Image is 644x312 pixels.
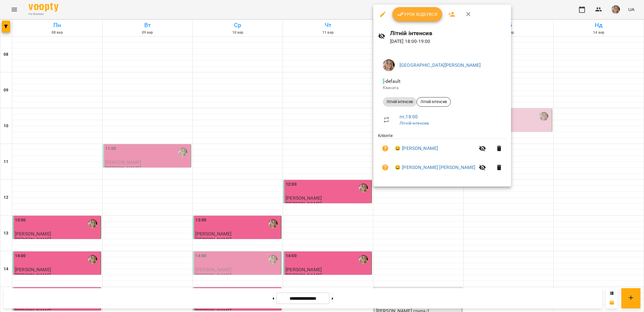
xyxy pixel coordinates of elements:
[383,99,417,105] span: Літній інтенсив
[378,133,506,179] ul: Клієнти
[400,62,481,68] a: [GEOGRAPHIC_DATA][PERSON_NAME]
[400,121,429,125] a: Літній інтенсив
[417,99,451,105] span: Літній інтенсив
[383,59,395,71] img: 96e0e92443e67f284b11d2ea48a6c5b1.jpg
[383,85,501,91] p: Кімната
[383,78,402,84] span: - default
[378,160,392,175] button: Візит ще не сплачено. Додати оплату?
[392,7,442,21] button: Урок відбувся
[395,164,475,171] a: 😀 [PERSON_NAME] [PERSON_NAME]
[400,114,418,119] a: пт , 18:00
[390,29,506,38] h6: Літній інтенсив
[397,11,438,18] span: Урок відбувся
[395,145,438,152] a: 😀 [PERSON_NAME]
[378,141,392,156] button: Візит ще не сплачено. Додати оплату?
[417,97,451,107] div: Літній інтенсив
[390,38,506,45] p: [DATE] 18:00 - 19:00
